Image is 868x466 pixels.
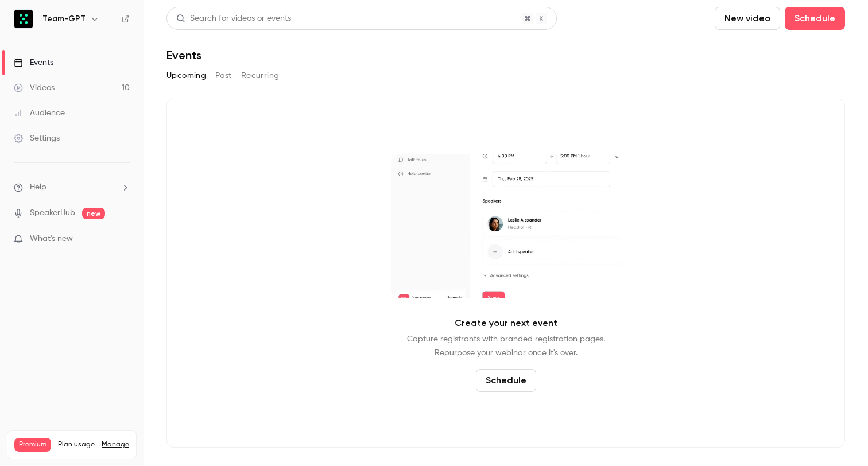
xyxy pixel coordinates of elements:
a: Manage [102,440,129,449]
button: Schedule [476,369,536,392]
h1: Events [166,48,201,62]
span: What's new [30,233,73,245]
button: Schedule [785,7,845,30]
p: Capture registrants with branded registration pages. Repurpose your webinar once it's over. [407,332,605,360]
a: SpeakerHub [30,207,75,219]
h6: Team-GPT [42,13,86,25]
div: Events [14,57,53,68]
button: Recurring [241,67,280,85]
li: help-dropdown-opener [14,181,130,193]
button: Upcoming [166,67,206,85]
div: Audience [14,107,65,119]
span: new [82,208,105,219]
span: Premium [14,438,51,452]
span: Help [30,181,46,193]
span: Plan usage [58,440,95,449]
div: Videos [14,82,55,94]
div: Settings [14,133,60,144]
button: Past [215,67,232,85]
button: New video [715,7,780,30]
img: Team-GPT [14,10,33,28]
div: Search for videos or events [176,13,291,25]
p: Create your next event [455,316,557,330]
